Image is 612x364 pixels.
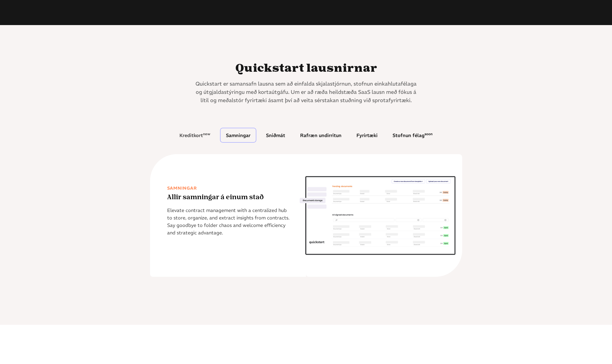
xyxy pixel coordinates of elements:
[425,132,433,136] sup: soon
[167,185,292,191] h5: Samningar
[300,133,342,138] div: Rafræn undirritun
[179,133,210,138] div: Kreditkort
[393,133,433,138] div: Stofnun félag
[167,194,292,201] h4: Allir samningar á einum stað
[207,62,405,75] h2: Quickstart lausnirnar
[203,132,210,136] sup: new
[167,207,292,237] div: Elevate contract management with a centralized hub to store, organize, and extract insights from ...
[226,133,250,138] div: Samningar
[266,133,285,138] div: Sniðmát
[194,79,418,104] div: Quickstart er samansafn lausna sem að einfalda skjalastjórnun, stofnun einkahlutafélaga og útgjal...
[356,133,378,138] div: Fyrirtæki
